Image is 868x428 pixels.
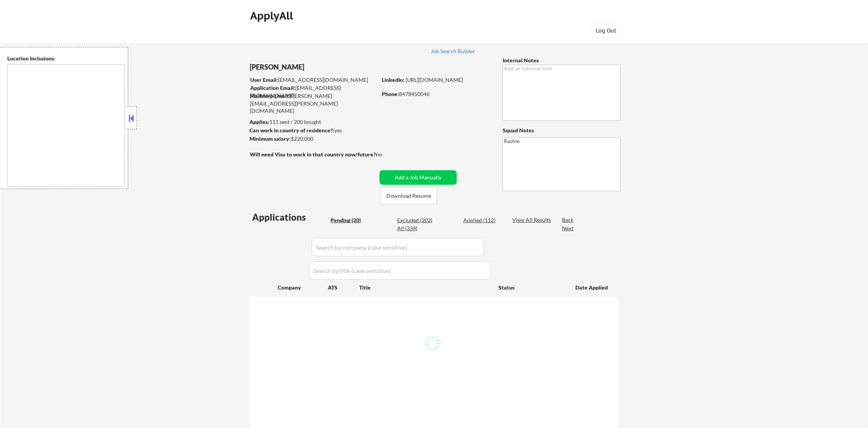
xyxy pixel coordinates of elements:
[250,85,295,91] strong: Application Email:
[328,284,359,291] div: ATS
[309,261,491,280] input: Search by title (case sensitive)
[406,76,463,83] a: [URL][DOMAIN_NAME]
[382,91,399,97] strong: Phone:
[250,84,377,99] div: [EMAIL_ADDRESS][DOMAIN_NAME]
[562,225,574,232] div: Next
[382,76,404,83] strong: LinkedIn:
[512,216,553,224] div: View All Results
[359,284,491,291] div: Title
[591,23,621,38] button: Log Out
[249,118,377,126] div: 111 sent / 200 bought
[312,238,484,256] input: Search by company (case sensitive)
[463,216,502,224] div: Applied (112)
[7,55,125,62] div: Location Inclusions:
[250,92,377,115] div: [PERSON_NAME][EMAIL_ADDRESS][PERSON_NAME][DOMAIN_NAME]
[249,135,377,143] div: $220,000
[249,127,375,134] div: yes
[379,170,457,185] button: Add a Job Manually
[503,57,620,64] div: Internal Notes
[397,225,435,232] div: All (334)
[250,76,278,83] strong: User Email:
[397,216,435,224] div: Excluded (202)
[380,187,437,204] button: Download Resume
[562,216,574,224] div: Back
[252,213,328,222] div: Applications
[250,93,290,99] strong: Mailslurp Email:
[249,135,291,142] strong: Minimum salary:
[250,9,295,22] div: ApplyAll
[498,280,564,294] div: Status
[431,49,476,54] div: Job Search Builder
[249,127,334,133] strong: Can work in country of residence?:
[278,284,328,291] div: Company
[382,90,490,98] div: 8478450046
[575,284,609,291] div: Date Applied
[249,119,269,125] strong: Applies:
[503,127,620,134] div: Squad Notes
[250,76,377,84] div: [EMAIL_ADDRESS][DOMAIN_NAME]
[250,62,407,72] div: [PERSON_NAME]
[331,216,369,224] div: Pending (20)
[376,151,398,158] div: no
[250,151,377,158] strong: Will need Visa to work in that country now/future?:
